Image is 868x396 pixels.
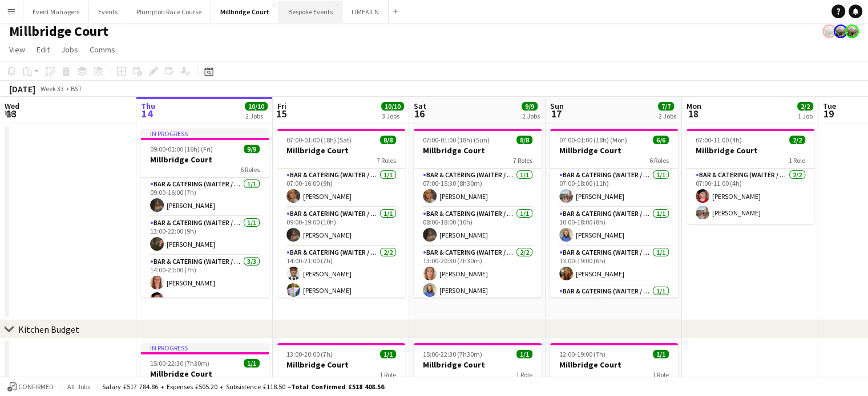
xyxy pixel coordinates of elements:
span: Mon [687,101,701,111]
h3: Millbridge Court [687,145,814,156]
span: Comms [90,44,115,55]
span: 19 [821,107,836,120]
div: Kitchen Budget [18,324,79,335]
button: Plumpton Race Course [127,1,211,23]
span: 1/1 [244,359,260,368]
span: Edit [37,44,50,55]
span: 7/7 [658,102,674,111]
span: 9/9 [522,102,538,111]
div: Salary £517 784.86 + Expenses £505.20 + Subsistence £118.50 = [102,382,384,391]
span: 2/2 [797,102,813,111]
app-card-role: Bar & Catering (Waiter / waitress)2/214:00-21:00 (7h)[PERSON_NAME][PERSON_NAME] [277,246,405,301]
span: 09:00-01:00 (16h) (Fri) [150,145,213,153]
app-user-avatar: Staffing Manager [845,25,859,38]
app-card-role: Bar & Catering (Waiter / waitress)1/107:00-16:00 (9h)[PERSON_NAME] [277,169,405,207]
app-card-role: Bar & Catering (Waiter / waitress)1/109:00-16:00 (7h)[PERSON_NAME] [141,178,269,217]
span: 10/10 [245,102,268,111]
span: 14 [139,107,155,120]
h3: Millbridge Court [277,145,405,156]
div: In progress [141,343,269,352]
div: 2 Jobs [659,112,676,120]
app-card-role: Bar & Catering (Waiter / waitress)3/314:00-21:00 (7h)[PERSON_NAME][PERSON_NAME] [141,255,269,327]
span: 8/8 [380,136,396,144]
a: Jobs [56,42,83,57]
div: 07:00-01:00 (18h) (Sun)8/8Millbridge Court7 RolesBar & Catering (Waiter / waitress)1/107:00-15:30... [414,129,542,297]
button: Confirmed [6,381,55,393]
span: 6/6 [653,136,669,144]
app-card-role: Bar & Catering (Waiter / waitress)1/113:00-19:00 (6h)[PERSON_NAME] [550,246,678,285]
div: 2 Jobs [522,112,540,120]
div: 3 Jobs [382,112,403,120]
div: 2 Jobs [245,112,267,120]
div: 1 Job [798,112,813,120]
h3: Millbridge Court [141,369,269,379]
a: Comms [85,42,120,57]
app-card-role: Bar & Catering (Waiter / waitress)1/110:00-18:00 (8h)[PERSON_NAME] [550,207,678,246]
span: Tue [823,101,836,111]
h3: Millbridge Court [277,360,405,370]
span: 6 Roles [240,165,260,174]
span: 1/1 [516,350,532,358]
span: 10/10 [381,102,404,111]
span: 07:00-01:00 (18h) (Sat) [286,136,352,144]
app-card-role: Bar & Catering (Waiter / waitress)1/113:00-22:00 (9h)[PERSON_NAME] [141,217,269,255]
span: 1 Role [789,156,805,165]
app-card-role: Bar & Catering (Waiter / waitress)1/107:00-15:30 (8h30m)[PERSON_NAME] [414,169,542,207]
span: Wed [5,101,19,111]
button: LIMEKILN [342,1,389,23]
div: In progress [141,129,269,138]
span: 7 Roles [377,156,396,165]
app-job-card: 07:00-01:00 (18h) (Sat)8/8Millbridge Court7 RolesBar & Catering (Waiter / waitress)1/107:00-16:00... [277,129,405,297]
span: 2/2 [789,136,805,144]
span: 1 Role [652,370,669,379]
button: Millbridge Court [211,1,279,23]
span: All jobs [65,382,92,391]
app-card-role: Bar & Catering (Waiter / waitress)1/113:00-22:00 (9h) [550,285,678,324]
span: 1/1 [653,350,669,358]
span: Total Confirmed £518 408.56 [291,382,384,391]
span: 07:00-11:00 (4h) [696,136,742,144]
div: BST [71,84,82,93]
span: 13 [3,107,19,120]
app-card-role: Bar & Catering (Waiter / waitress)1/107:00-18:00 (11h)[PERSON_NAME] [550,169,678,207]
h3: Millbridge Court [550,360,678,370]
span: 1/1 [380,350,396,358]
app-user-avatar: Staffing Manager [822,25,836,38]
app-job-card: 07:00-11:00 (4h)2/2Millbridge Court1 RoleBar & Catering (Waiter / waitress)2/207:00-11:00 (4h)[PE... [687,129,814,224]
span: 17 [548,107,564,120]
span: 13:00-20:00 (7h) [286,350,333,358]
button: Events [89,1,127,23]
span: 12:00-19:00 (7h) [559,350,605,358]
h3: Millbridge Court [414,360,542,370]
h3: Millbridge Court [141,154,269,165]
app-card-role: Bar & Catering (Waiter / waitress)2/207:00-11:00 (4h)[PERSON_NAME][PERSON_NAME] [687,169,814,224]
span: Sat [414,101,426,111]
a: View [5,42,30,57]
span: 6 Roles [649,156,669,165]
span: Thu [141,101,155,111]
span: View [9,44,25,55]
app-job-card: 07:00-01:00 (18h) (Mon)6/6Millbridge Court6 RolesBar & Catering (Waiter / waitress)1/107:00-18:00... [550,129,678,297]
span: 1 Role [380,370,396,379]
span: 15 [276,107,286,120]
h3: Millbridge Court [414,145,542,156]
a: Edit [32,42,54,57]
span: 8/8 [516,136,532,144]
span: 9/9 [244,145,260,153]
app-user-avatar: Staffing Manager [834,25,847,38]
span: 1 Role [516,370,532,379]
button: Event Managers [23,1,89,23]
button: Bespoke Events [279,1,342,23]
span: 07:00-01:00 (18h) (Mon) [559,136,627,144]
span: Confirmed [18,383,54,391]
span: Fri [277,101,286,111]
span: Jobs [61,44,78,55]
span: 16 [412,107,426,120]
app-card-role: Bar & Catering (Waiter / waitress)1/109:00-19:00 (10h)[PERSON_NAME] [277,207,405,246]
h1: Millbridge Court [9,23,108,40]
app-job-card: In progress09:00-01:00 (16h) (Fri)9/9Millbridge Court6 RolesBar & Catering (Waiter / waitress)1/1... [141,129,269,297]
app-card-role: Bar & Catering (Waiter / waitress)2/213:00-20:30 (7h30m)[PERSON_NAME][PERSON_NAME] [414,246,542,301]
